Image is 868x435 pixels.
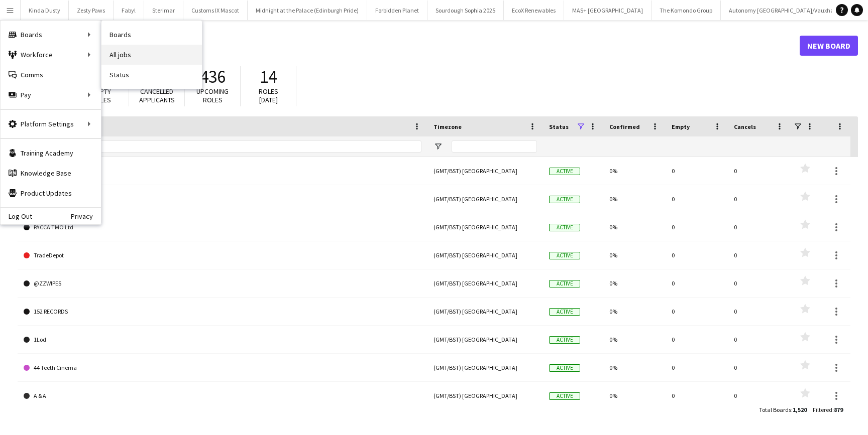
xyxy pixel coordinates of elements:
[24,354,421,382] a: 44 Teeth Cinema
[800,36,858,56] a: New Board
[24,326,421,354] a: 1Lod
[427,382,543,409] div: (GMT/BST) [GEOGRAPHIC_DATA]
[139,87,175,104] span: Cancelled applicants
[200,66,226,88] span: 436
[834,406,843,413] span: 879
[728,269,790,297] div: 0
[603,157,666,185] div: 0%
[259,87,278,104] span: Roles [DATE]
[609,123,640,130] span: Confirmed
[427,213,543,241] div: (GMT/BST) [GEOGRAPHIC_DATA]
[18,38,800,53] h1: Boards
[603,326,666,353] div: 0%
[549,196,580,203] span: Active
[728,241,790,269] div: 0
[813,406,832,413] span: Filtered
[24,298,421,326] a: 152 RECORDS
[549,168,580,175] span: Active
[1,85,101,105] div: Pay
[144,1,183,20] button: Sterimar
[42,140,421,153] input: Board name Filter Input
[564,1,652,20] button: MAS+ [GEOGRAPHIC_DATA]
[427,269,543,297] div: (GMT/BST) [GEOGRAPHIC_DATA]
[21,1,69,20] button: Kinda Dusty
[652,1,721,20] button: The Komondo Group
[1,65,101,85] a: Comms
[603,185,666,213] div: 0%
[24,241,421,269] a: TradeDepot
[549,364,580,372] span: Active
[666,157,728,185] div: 0
[728,326,790,353] div: 0
[549,123,569,130] span: Status
[549,224,580,231] span: Active
[1,212,32,220] a: Log Out
[759,406,791,413] span: Total Boards
[504,1,564,20] button: EcoX Renewables
[427,326,543,353] div: (GMT/BST) [GEOGRAPHIC_DATA]
[427,241,543,269] div: (GMT/BST) [GEOGRAPHIC_DATA]
[433,123,462,130] span: Timezone
[793,406,807,413] span: 1,520
[666,185,728,213] div: 0
[666,298,728,325] div: 0
[549,336,580,344] span: Active
[114,1,144,20] button: Fabyl
[427,354,543,381] div: (GMT/BST) [GEOGRAPHIC_DATA]
[427,1,504,20] button: Sourdough Sophia 2025
[1,45,101,65] div: Workforce
[666,269,728,297] div: 0
[549,308,580,316] span: Active
[666,382,728,409] div: 0
[101,65,202,85] a: Status
[666,213,728,241] div: 0
[427,157,543,185] div: (GMT/BST) [GEOGRAPHIC_DATA]
[1,183,101,203] a: Product Updates
[603,298,666,325] div: 0%
[728,213,790,241] div: 0
[728,354,790,381] div: 0
[666,241,728,269] div: 0
[728,157,790,185] div: 0
[549,392,580,400] span: Active
[101,45,202,65] a: All jobs
[24,382,421,410] a: A & A
[24,185,421,213] a: Ad Clients
[24,269,421,298] a: @ZZWIPES
[1,163,101,183] a: Knowledge Base
[196,87,229,104] span: Upcoming roles
[728,298,790,325] div: 0
[666,354,728,381] div: 0
[603,354,666,381] div: 0%
[603,241,666,269] div: 0%
[248,1,367,20] button: Midnight at the Palace (Edinburgh Pride)
[728,382,790,409] div: 0
[813,400,843,419] div: :
[721,1,857,20] button: Autonomy [GEOGRAPHIC_DATA]/Vauxhall One
[101,25,202,45] a: Boards
[183,1,248,20] button: Customs IX Mascot
[1,114,101,134] div: Platform Settings
[1,25,101,45] div: Boards
[728,185,790,213] div: 0
[549,280,580,287] span: Active
[260,66,277,88] span: 14
[734,123,756,130] span: Cancels
[433,142,443,151] button: Open Filter Menu
[603,213,666,241] div: 0%
[367,1,427,20] button: Forbidden Planet
[603,382,666,409] div: 0%
[71,212,101,220] a: Privacy
[672,123,690,130] span: Empty
[452,140,537,153] input: Timezone Filter Input
[603,269,666,297] div: 0%
[759,400,807,419] div: :
[24,213,421,241] a: PACCA TMO Ltd
[427,185,543,213] div: (GMT/BST) [GEOGRAPHIC_DATA]
[549,252,580,259] span: Active
[1,143,101,163] a: Training Academy
[427,298,543,325] div: (GMT/BST) [GEOGRAPHIC_DATA]
[69,1,114,20] button: Zesty Paws
[666,326,728,353] div: 0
